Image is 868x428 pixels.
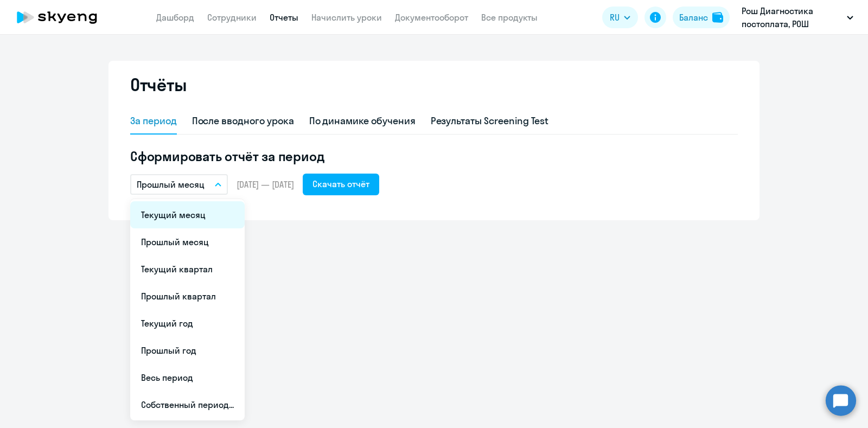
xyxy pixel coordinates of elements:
button: Скачать отчёт [303,174,379,195]
h5: Сформировать отчёт за период [130,148,738,165]
div: Результаты Screening Test [431,114,549,128]
div: Скачать отчёт [312,177,369,190]
button: Рош Диагностика постоплата, РОШ ДИАГНОСТИКА РУС, ООО [736,4,859,30]
div: После вводного урока [192,114,294,128]
button: Балансbalance [673,7,730,28]
div: Баланс [679,11,708,24]
div: За период [130,114,177,128]
ul: RU [130,199,245,420]
a: Сотрудники [207,12,257,23]
a: Отчеты [270,12,298,23]
h2: Отчёты [130,74,187,95]
p: Прошлый месяц [137,178,205,191]
button: Прошлый месяц [130,174,228,195]
a: Начислить уроки [311,12,382,23]
a: Документооборот [395,12,468,23]
p: Рош Диагностика постоплата, РОШ ДИАГНОСТИКА РУС, ООО [742,4,843,30]
img: balance [712,12,723,23]
span: RU [610,11,620,24]
span: [DATE] — [DATE] [237,178,294,190]
button: RU [602,7,638,28]
a: Все продукты [481,12,538,23]
div: По динамике обучения [309,114,416,128]
a: Дашборд [156,12,194,23]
